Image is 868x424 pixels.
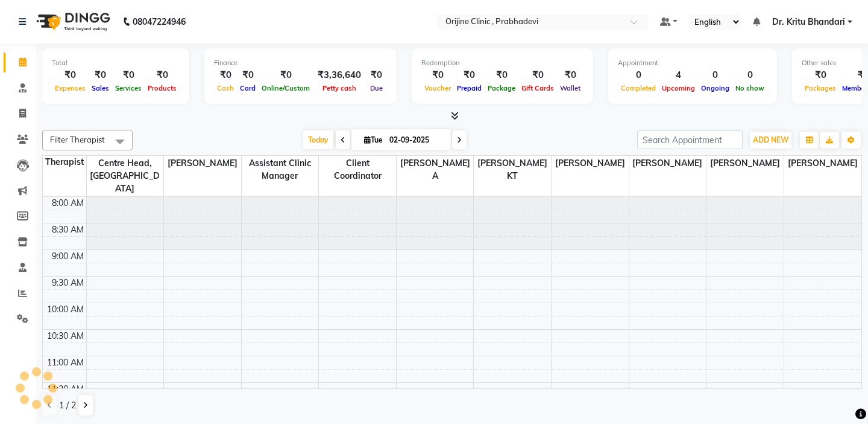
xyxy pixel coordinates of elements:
[618,58,767,68] div: Appointment
[421,58,583,68] div: Redemption
[259,84,313,92] span: Online/Custom
[659,68,698,82] div: 4
[45,330,86,342] div: 10:30 AM
[214,58,387,68] div: Finance
[518,68,557,82] div: ₹0
[629,156,706,171] span: [PERSON_NAME]
[753,135,788,144] span: ADD NEW
[361,135,386,144] span: Tue
[618,68,659,82] div: 0
[485,84,518,92] span: Package
[112,84,145,92] span: Services
[659,84,698,92] span: Upcoming
[698,68,732,82] div: 0
[313,68,366,82] div: ₹3,36,640
[552,156,629,171] span: [PERSON_NAME]
[237,84,259,92] span: Card
[750,132,791,149] button: ADD NEW
[214,84,237,92] span: Cash
[45,383,86,396] div: 11:30 AM
[637,130,743,149] input: Search Appointment
[772,16,845,28] span: Dr. Kritu Bhandari
[52,84,89,92] span: Expenses
[59,399,76,412] span: 1 / 2
[698,84,732,92] span: Ongoing
[89,84,112,92] span: Sales
[31,5,113,39] img: logo
[732,84,767,92] span: No show
[303,130,333,149] span: Today
[706,156,784,171] span: [PERSON_NAME]
[397,156,474,184] span: [PERSON_NAME] A
[485,68,518,82] div: ₹0
[133,5,186,39] b: 08047224946
[618,84,659,92] span: Completed
[112,68,145,82] div: ₹0
[319,84,359,92] span: Petty cash
[366,68,387,82] div: ₹0
[319,156,396,184] span: Client Coordinator
[145,84,180,92] span: Products
[49,223,86,236] div: 8:30 AM
[474,156,551,184] span: [PERSON_NAME] KT
[518,84,557,92] span: Gift Cards
[43,156,86,169] div: Therapist
[242,156,319,184] span: Assistant Clinic Manager
[237,68,259,82] div: ₹0
[557,68,583,82] div: ₹0
[145,68,180,82] div: ₹0
[164,156,241,171] span: [PERSON_NAME]
[45,303,86,316] div: 10:00 AM
[732,68,767,82] div: 0
[367,84,386,92] span: Due
[87,156,164,196] span: Centre Head,[GEOGRAPHIC_DATA]
[214,68,237,82] div: ₹0
[89,68,112,82] div: ₹0
[49,197,86,210] div: 8:00 AM
[802,68,839,82] div: ₹0
[52,58,180,68] div: Total
[421,84,454,92] span: Voucher
[386,131,446,149] input: 2025-09-02
[45,356,86,369] div: 11:00 AM
[454,68,485,82] div: ₹0
[557,84,583,92] span: Wallet
[259,68,313,82] div: ₹0
[52,68,89,82] div: ₹0
[454,84,485,92] span: Prepaid
[784,156,861,171] span: [PERSON_NAME]
[49,250,86,263] div: 9:00 AM
[421,68,454,82] div: ₹0
[50,135,105,144] span: Filter Therapist
[49,277,86,289] div: 9:30 AM
[802,84,839,92] span: Packages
